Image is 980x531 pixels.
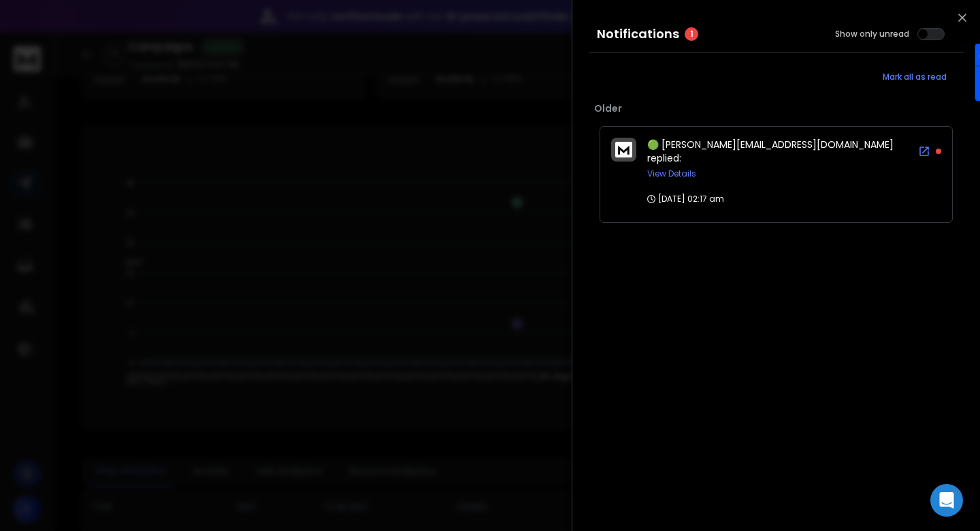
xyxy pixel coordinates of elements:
button: View Details [647,168,696,179]
p: [DATE] 02:17 am [647,194,724,204]
div: Open Intercom Messenger [930,484,963,517]
span: 1 [685,27,698,41]
button: Mark all as read [866,63,964,91]
span: 🟢 [PERSON_NAME][EMAIL_ADDRESS][DOMAIN_NAME] replied: [647,138,894,165]
span: Mark all as read [883,72,947,82]
h3: Notifications [597,25,679,44]
p: Older [594,102,958,115]
label: Show only unread [835,29,909,40]
img: logo [615,142,632,157]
